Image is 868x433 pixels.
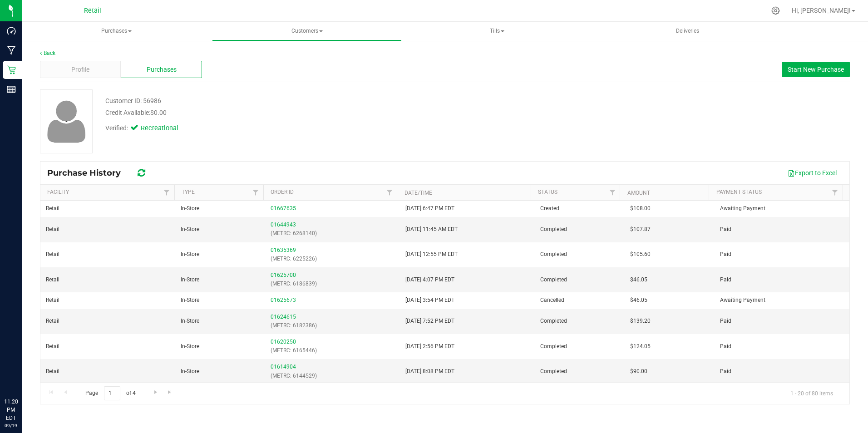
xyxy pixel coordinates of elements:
span: Page of 4 [78,386,143,400]
a: Go to the next page [149,386,162,399]
a: 01667635 [271,205,296,212]
span: In-Store [181,276,199,284]
span: In-Store [181,367,199,376]
span: In-Store [181,317,199,325]
img: user-icon.png [43,98,90,145]
p: (METRC: 6182386) [271,321,395,330]
a: 01635369 [271,247,296,253]
a: Amount [627,190,650,196]
span: 1 - 20 of 80 items [783,386,840,400]
div: Customer ID: 56986 [105,96,161,106]
p: (METRC: 6268140) [271,229,395,238]
a: Go to the last page [163,386,177,399]
span: [DATE] 4:07 PM EDT [405,276,454,284]
span: Paid [720,250,731,259]
inline-svg: Manufacturing [7,46,16,55]
span: Retail [46,317,59,325]
a: Status [538,189,557,195]
span: [DATE] 7:52 PM EDT [405,317,454,325]
button: Start New Purchase [782,62,850,77]
a: Filter [159,185,174,200]
span: Cancelled [540,296,564,305]
p: (METRC: 6225226) [271,255,395,263]
span: Retail [46,367,59,376]
a: Filter [828,185,843,200]
span: [DATE] 12:55 PM EDT [405,250,458,259]
a: Filter [248,185,263,200]
span: Purchase History [47,168,130,178]
span: Retail [46,225,59,234]
span: Paid [720,342,731,351]
p: 11:20 PM EDT [4,398,18,422]
span: In-Store [181,342,199,351]
inline-svg: Reports [7,85,16,94]
span: Start New Purchase [788,66,844,73]
span: $46.05 [630,276,647,284]
span: $139.20 [630,317,651,325]
span: In-Store [181,225,199,234]
span: $107.87 [630,225,651,234]
iframe: Resource center [9,360,36,388]
p: (METRC: 6165446) [271,346,395,355]
span: Completed [540,250,567,259]
a: 01625700 [271,272,296,278]
iframe: Resource center unread badge [27,359,38,370]
span: $0.00 [150,109,167,116]
span: [DATE] 8:08 PM EDT [405,367,454,376]
a: Type [182,189,195,195]
span: Paid [720,367,731,376]
a: Deliveries [593,22,782,41]
span: $108.00 [630,204,651,213]
span: Completed [540,225,567,234]
span: $105.60 [630,250,651,259]
span: Retail [46,204,59,213]
a: Customers [212,22,401,41]
span: Awaiting Payment [720,296,765,305]
span: [DATE] 2:56 PM EDT [405,342,454,351]
span: Paid [720,225,731,234]
a: 01624615 [271,314,296,320]
span: Hi, [PERSON_NAME]! [792,7,851,14]
a: Date/Time [404,190,432,196]
span: Retail [46,342,59,351]
span: Purchases [147,65,177,74]
input: 1 [104,386,120,400]
span: $90.00 [630,367,647,376]
span: Profile [71,65,89,74]
inline-svg: Dashboard [7,26,16,35]
span: Retail [46,296,59,305]
a: Filter [605,185,620,200]
button: Export to Excel [782,165,843,181]
span: Retail [46,276,59,284]
span: [DATE] 3:54 PM EDT [405,296,454,305]
div: Manage settings [770,6,781,15]
a: Order ID [271,189,294,195]
span: Completed [540,276,567,284]
span: Paid [720,317,731,325]
span: In-Store [181,250,199,259]
span: Deliveries [664,27,711,35]
span: [DATE] 6:47 PM EDT [405,204,454,213]
span: Completed [540,317,567,325]
a: 01625673 [271,297,296,303]
a: Tills [403,22,592,41]
span: Created [540,204,559,213]
span: Recreational [141,123,177,133]
span: Tills [403,22,592,40]
span: Retail [84,7,101,15]
span: Completed [540,367,567,376]
a: Payment Status [716,189,762,195]
p: (METRC: 6144529) [271,372,395,380]
a: 01614904 [271,364,296,370]
span: $124.05 [630,342,651,351]
a: 01620250 [271,339,296,345]
span: Customers [212,22,401,40]
a: 01644943 [271,221,296,228]
span: Retail [46,250,59,259]
a: Back [40,50,55,56]
span: Paid [720,276,731,284]
div: Verified: [105,123,177,133]
span: Purchases [22,22,211,41]
span: In-Store [181,296,199,305]
span: Awaiting Payment [720,204,765,213]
